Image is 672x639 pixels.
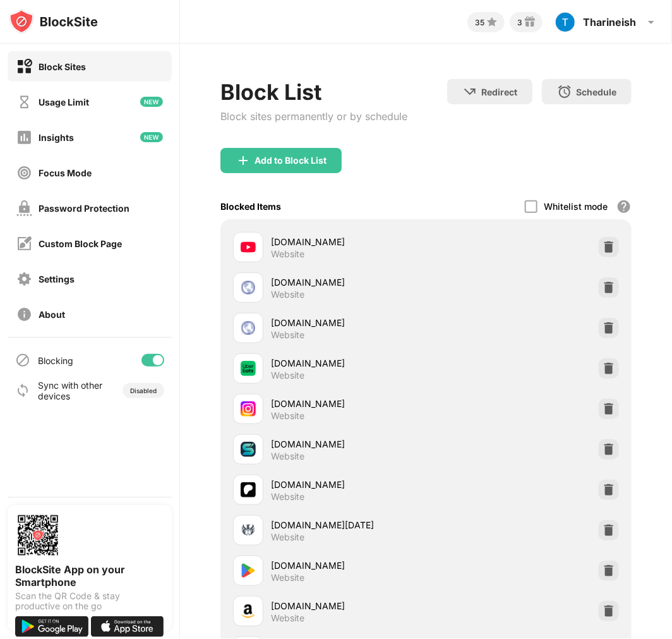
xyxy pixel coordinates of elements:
[38,355,73,366] div: Blocking
[271,397,426,410] div: [DOMAIN_NAME]
[481,87,517,97] div: Redirect
[16,236,32,252] img: customize-block-page-off.svg
[555,12,575,32] img: ACg8ocLM5x3z679AEdzKTZi5VIaNHH_8trDu50p0vYO8fz6esl9HVg=s96-c
[241,523,256,538] img: favicons
[271,356,426,370] div: [DOMAIN_NAME]
[255,155,327,166] div: Add to Block List
[15,591,164,611] div: Scan the QR Code & stay productive on the go
[271,451,304,462] div: Website
[241,604,256,619] img: favicons
[271,572,304,583] div: Website
[271,491,304,502] div: Website
[16,271,32,287] img: settings-off.svg
[271,248,304,260] div: Website
[271,235,426,248] div: [DOMAIN_NAME]
[241,401,256,417] img: favicons
[39,309,65,320] div: About
[271,559,426,572] div: [DOMAIN_NAME]
[271,437,426,451] div: [DOMAIN_NAME]
[522,15,537,30] img: reward-small.svg
[271,532,304,543] div: Website
[241,563,256,578] img: favicons
[271,316,426,329] div: [DOMAIN_NAME]
[16,307,32,322] img: about-off.svg
[271,612,304,624] div: Website
[271,478,426,491] div: [DOMAIN_NAME]
[39,97,89,107] div: Usage Limit
[39,61,86,72] div: Block Sites
[544,201,608,212] div: Whitelist mode
[15,513,61,558] img: options-page-qr-code.png
[39,238,122,249] div: Custom Block Page
[241,442,256,457] img: favicons
[241,240,256,255] img: favicons
[15,383,30,398] img: sync-icon.svg
[140,132,163,142] img: new-icon.svg
[271,370,304,381] div: Website
[576,87,616,97] div: Schedule
[475,18,484,27] div: 35
[583,16,636,28] div: Tharineish
[39,132,74,143] div: Insights
[241,320,256,336] img: favicons
[271,599,426,612] div: [DOMAIN_NAME]
[220,79,407,105] div: Block List
[16,59,32,75] img: block-on.svg
[220,110,407,123] div: Block sites permanently or by schedule
[241,361,256,376] img: favicons
[38,380,103,401] div: Sync with other devices
[9,9,98,34] img: logo-blocksite.svg
[241,280,256,295] img: favicons
[271,410,304,422] div: Website
[140,97,163,107] img: new-icon.svg
[39,167,92,178] div: Focus Mode
[16,165,32,181] img: focus-off.svg
[39,274,75,284] div: Settings
[16,200,32,216] img: password-protection-off.svg
[15,616,88,637] img: get-it-on-google-play.svg
[271,518,426,532] div: [DOMAIN_NAME][DATE]
[15,563,164,588] div: BlockSite App on your Smartphone
[241,482,256,497] img: favicons
[484,15,500,30] img: points-small.svg
[15,353,30,368] img: blocking-icon.svg
[271,289,304,300] div: Website
[91,616,164,637] img: download-on-the-app-store.svg
[16,94,32,110] img: time-usage-off.svg
[517,18,522,27] div: 3
[271,329,304,341] div: Website
[130,387,157,394] div: Disabled
[271,276,426,289] div: [DOMAIN_NAME]
[220,201,281,212] div: Blocked Items
[16,130,32,145] img: insights-off.svg
[39,203,129,214] div: Password Protection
